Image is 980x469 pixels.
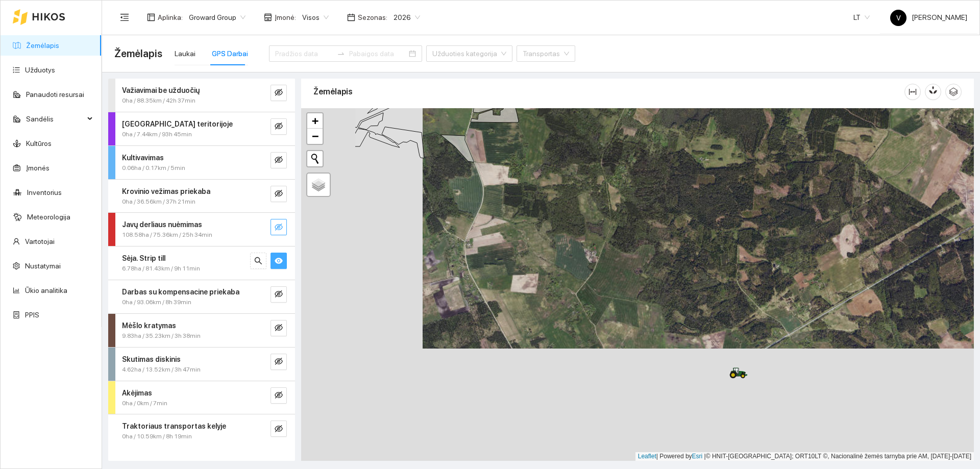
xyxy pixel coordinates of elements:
button: eye-invisible [271,152,287,168]
input: Pabaigos data [349,48,407,59]
span: | [704,453,706,460]
div: Traktoriaus transportas kelyje0ha / 10.59km / 8h 19mineye-invisible [108,414,295,448]
span: + [312,114,318,127]
span: 0ha / 88.35km / 42h 37min [122,96,195,106]
a: Zoom out [307,129,323,144]
a: Žemėlapis [26,41,59,50]
span: 4.62ha / 13.52km / 3h 47min [122,365,201,375]
span: eye-invisible [275,391,283,401]
span: eye-invisible [275,290,283,300]
div: Laukai [175,48,195,59]
button: eye-invisible [271,118,287,135]
a: Esri [692,453,703,460]
span: 0ha / 7.44km / 93h 45min [122,130,192,139]
span: 0ha / 36.56km / 37h 21min [122,197,195,207]
span: 2026 [394,10,420,25]
span: Sandėlis [26,109,84,129]
div: [GEOGRAPHIC_DATA] teritorijoje0ha / 7.44km / 93h 45mineye-invisible [108,112,295,145]
input: Pradžios data [275,48,333,59]
span: eye-invisible [275,223,283,233]
span: Aplinka : [158,12,183,23]
span: 0ha / 93.06km / 8h 39min [122,298,191,307]
button: menu-fold [114,7,135,28]
div: | Powered by © HNIT-[GEOGRAPHIC_DATA]; ORT10LT ©, Nacionalinė žemės tarnyba prie AM, [DATE]-[DATE] [635,452,974,461]
strong: Traktoriaus transportas kelyje [122,422,226,430]
strong: Krovinio vežimas priekaba [122,187,210,195]
button: column-width [904,84,921,100]
span: eye-invisible [275,156,283,165]
button: eye-invisible [271,186,287,202]
span: V [896,10,901,26]
a: Užduotys [25,66,55,74]
span: swap-right [337,50,345,58]
strong: Važiavimai be užduočių [122,86,200,94]
strong: Skutimas diskinis [122,355,181,363]
div: Mėšlo kratymas9.83ha / 35.23km / 3h 38mineye-invisible [108,314,295,347]
button: search [250,253,266,269]
span: Sezonas : [358,12,387,23]
strong: Kultivavimas [122,154,164,162]
strong: Javų derliaus nuėmimas [122,220,202,229]
span: calendar [347,13,355,21]
a: Įmonės [26,164,50,172]
span: menu-fold [120,13,129,22]
button: eye-invisible [271,320,287,336]
a: Nustatymai [25,262,61,270]
span: LT [853,10,870,25]
a: Leaflet [638,453,656,460]
span: Visos [302,10,329,25]
span: 6.78ha / 81.43km / 9h 11min [122,264,200,274]
span: 0ha / 10.59km / 8h 19min [122,432,192,441]
span: [PERSON_NAME] [890,13,967,21]
button: Initiate a new search [307,151,323,166]
span: Žemėlapis [114,45,162,62]
button: eye [271,253,287,269]
a: PPIS [25,311,39,319]
a: Ūkio analitika [25,286,67,294]
div: Javų derliaus nuėmimas108.58ha / 75.36km / 25h 34mineye-invisible [108,213,295,246]
span: layout [147,13,155,21]
span: column-width [905,88,920,96]
button: eye-invisible [271,85,287,101]
span: shop [264,13,272,21]
span: eye-invisible [275,88,283,98]
span: eye-invisible [275,189,283,199]
a: Kultūros [26,139,52,147]
a: Zoom in [307,113,323,129]
a: Inventorius [27,188,62,196]
button: eye-invisible [271,286,287,303]
span: eye [275,257,283,266]
strong: Sėja. Strip till [122,254,165,262]
strong: [GEOGRAPHIC_DATA] teritorijoje [122,120,233,128]
a: Layers [307,174,330,196]
a: Meteorologija [27,213,70,221]
div: Darbas su kompensacine priekaba0ha / 93.06km / 8h 39mineye-invisible [108,280,295,313]
span: Groward Group [189,10,246,25]
strong: Mėšlo kratymas [122,322,176,330]
a: Vartotojai [25,237,55,245]
span: eye-invisible [275,122,283,132]
div: Važiavimai be užduočių0ha / 88.35km / 42h 37mineye-invisible [108,79,295,112]
div: Akėjimas0ha / 0km / 7mineye-invisible [108,381,295,414]
span: Įmonė : [275,12,296,23]
div: Krovinio vežimas priekaba0ha / 36.56km / 37h 21mineye-invisible [108,180,295,213]
a: Panaudoti resursai [26,90,84,98]
span: eye-invisible [275,425,283,434]
strong: Akėjimas [122,389,152,397]
span: 108.58ha / 75.36km / 25h 34min [122,230,212,240]
div: Skutimas diskinis4.62ha / 13.52km / 3h 47mineye-invisible [108,348,295,381]
span: − [312,130,318,142]
span: search [254,257,262,266]
div: Kultivavimas0.06ha / 0.17km / 5mineye-invisible [108,146,295,179]
span: to [337,50,345,58]
button: eye-invisible [271,387,287,404]
div: Sėja. Strip till6.78ha / 81.43km / 9h 11minsearcheye [108,246,295,280]
span: eye-invisible [275,357,283,367]
button: eye-invisible [271,354,287,370]
span: 0ha / 0km / 7min [122,399,167,408]
div: Žemėlapis [313,77,904,106]
button: eye-invisible [271,421,287,437]
button: eye-invisible [271,219,287,235]
span: 9.83ha / 35.23km / 3h 38min [122,331,201,341]
div: GPS Darbai [212,48,248,59]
